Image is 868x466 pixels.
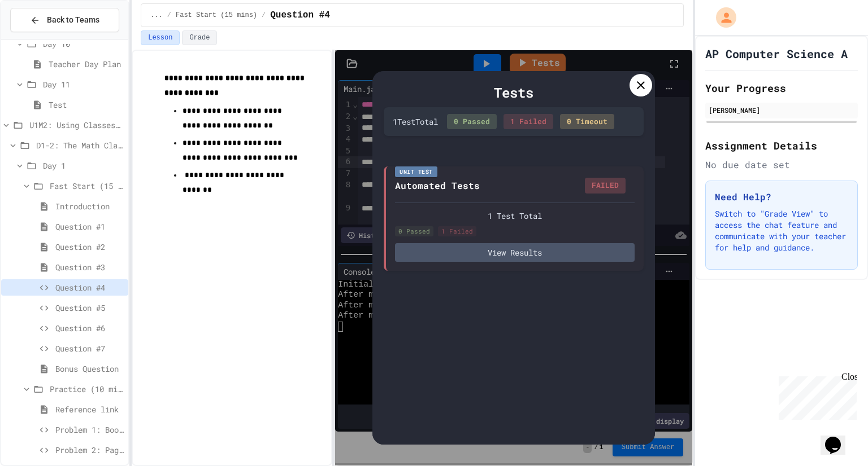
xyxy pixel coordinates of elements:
[55,403,124,415] span: Reference link
[438,226,476,237] div: 1 Failed
[715,208,848,253] p: Switch to "Grade View" to access the chat feature and communicate with your teacher for help and ...
[705,46,848,61] h1: AP Computer Science A
[55,241,124,253] span: Question #2
[55,342,124,354] span: Question #7
[704,5,739,30] div: My Account
[55,424,124,436] span: Problem 1: Book Rating Difference
[715,190,848,204] h3: Need Help?
[504,114,553,130] div: 1 Failed
[262,11,266,20] span: /
[395,166,437,177] div: Unit Test
[43,38,124,50] span: Day 10
[395,226,433,237] div: 0 Passed
[55,363,124,375] span: Bonus Question
[585,178,626,194] div: FAILED
[5,5,78,72] div: Chat with us now!Close
[447,114,497,130] div: 0 Passed
[43,78,124,90] span: Day 11
[43,160,124,172] span: Day 1
[176,11,257,20] span: Fast Start (15 mins)
[395,243,635,262] button: View Results
[821,421,857,455] iframe: chat widget
[384,82,644,103] div: Tests
[36,139,124,151] span: D1-2: The Math Class
[393,116,438,128] div: 1 Test Total
[705,158,858,172] div: No due date set
[55,282,124,293] span: Question #4
[395,210,635,222] div: 1 Test Total
[705,138,858,153] h2: Assignment Details
[182,30,217,45] button: Grade
[55,221,124,232] span: Question #1
[55,322,124,334] span: Question #6
[49,99,124,111] span: Test
[150,11,163,20] span: ...
[705,80,858,96] h2: Your Progress
[55,444,124,456] span: Problem 2: Page Count Comparison
[55,200,124,212] span: Introduction
[47,14,99,26] span: Back to Teams
[774,372,857,420] iframe: chat widget
[50,180,124,192] span: Fast Start (15 mins)
[141,30,180,45] button: Lesson
[29,119,124,131] span: U1M2: Using Classes and Objects
[49,58,124,70] span: Teacher Day Plan
[395,179,480,192] div: Automated Tests
[709,105,854,115] div: [PERSON_NAME]
[50,383,124,395] span: Practice (10 mins)
[270,8,330,22] span: Question #4
[55,302,124,314] span: Question #5
[560,114,614,130] div: 0 Timeout
[55,261,124,273] span: Question #3
[10,8,119,32] button: Back to Teams
[167,11,171,20] span: /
